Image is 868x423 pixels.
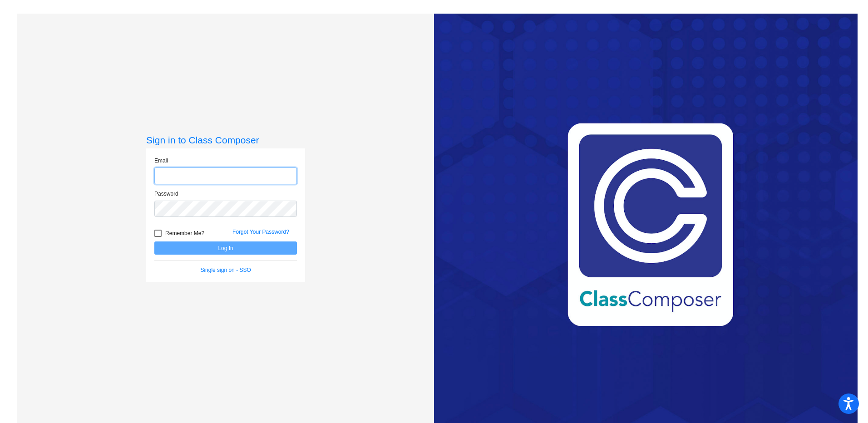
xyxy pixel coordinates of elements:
a: Single sign on - SSO [200,267,251,273]
h3: Sign in to Class Composer [146,134,305,146]
a: Forgot Your Password? [232,229,289,235]
label: Email [154,157,168,165]
button: Log In [154,241,297,255]
label: Password [154,190,178,198]
span: Remember Me? [165,228,204,239]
